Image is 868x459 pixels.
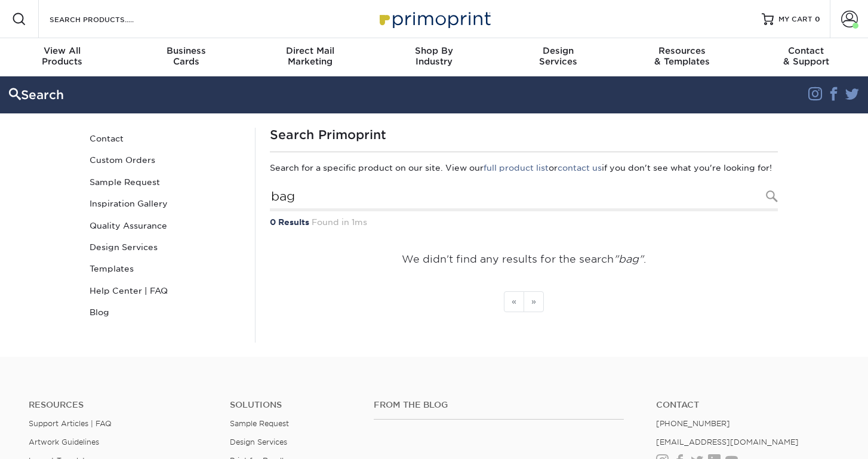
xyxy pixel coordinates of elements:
[744,38,868,76] a: Contact& Support
[744,45,868,56] span: Contact
[815,15,820,23] span: 0
[312,217,367,227] span: Found in 1ms
[496,45,620,67] div: Services
[85,280,246,301] a: Help Center | FAQ
[374,6,494,32] img: Primoprint
[248,38,372,76] a: Direct MailMarketing
[270,162,778,174] p: Search for a specific product on our site. View our or if you don't see what you're looking for!
[85,215,246,236] a: Quality Assurance
[85,171,246,193] a: Sample Request
[372,45,496,56] span: Shop By
[85,149,246,171] a: Custom Orders
[29,400,212,410] h4: Resources
[29,419,112,428] a: Support Articles | FAQ
[372,45,496,67] div: Industry
[85,301,246,323] a: Blog
[48,12,165,26] input: SEARCH PRODUCTS.....
[124,45,248,67] div: Cards
[484,163,549,172] a: full product list
[656,400,839,410] a: Contact
[744,45,868,67] div: & Support
[270,184,778,211] input: Search Products...
[85,236,246,258] a: Design Services
[124,45,248,56] span: Business
[656,438,799,446] a: [EMAIL_ADDRESS][DOMAIN_NAME]
[248,45,372,56] span: Direct Mail
[270,217,309,227] strong: 0 Results
[620,45,744,56] span: Resources
[230,438,287,446] a: Design Services
[85,258,246,279] a: Templates
[496,45,620,56] span: Design
[270,128,778,142] h1: Search Primoprint
[620,45,744,67] div: & Templates
[230,400,356,410] h4: Solutions
[85,128,246,149] a: Contact
[372,38,496,76] a: Shop ByIndustry
[230,419,289,428] a: Sample Request
[778,14,812,24] span: MY CART
[374,400,623,410] h4: From the Blog
[620,38,744,76] a: Resources& Templates
[85,193,246,214] a: Inspiration Gallery
[614,253,644,265] em: "bag"
[29,438,99,446] a: Artwork Guidelines
[496,38,620,76] a: DesignServices
[656,419,730,428] a: [PHONE_NUMBER]
[270,252,778,267] p: We didn't find any results for the search .
[124,38,248,76] a: BusinessCards
[558,163,602,172] a: contact us
[248,45,372,67] div: Marketing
